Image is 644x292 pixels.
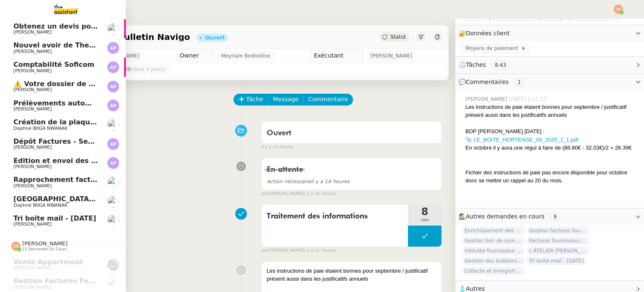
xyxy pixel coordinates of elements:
span: il y a 14 heures [261,144,293,151]
span: 🧴 [459,285,485,292]
div: 🔐Données client [455,25,644,42]
span: [PERSON_NAME] [13,106,52,112]
span: [GEOGRAPHIC_DATA], TPM et Rond Point - Vérification des informations [13,195,284,203]
span: Tri boite mail - [DATE] [13,214,96,222]
span: Prélèvements automatiques Torelli x Soficom [13,99,184,107]
span: En attente [267,166,303,174]
a: 📎 LE_BOITE_HORTENSE_09_2025_1_1.pdf [465,137,578,143]
span: Moyens de paiement [465,44,521,53]
span: il y a 16 heures [303,190,335,197]
div: Fichier des instructions de paie pas encore disponible pour octobre donc se mettre un rappel au 2... [465,168,637,185]
span: Statut [390,34,406,40]
span: [PERSON_NAME] [13,49,52,54]
span: ⏲️ [459,61,517,68]
span: [PERSON_NAME] [13,284,52,290]
span: [PERSON_NAME] [13,265,52,271]
span: Commentaire [308,95,348,104]
div: 💬Commentaires 1 [455,74,644,90]
div: ⏲️Tâches 8:43 [455,57,644,73]
span: Commentaires [466,79,509,85]
img: svg [11,242,21,251]
span: [PERSON_NAME] [465,95,509,103]
span: Comptabilité Soficom [13,61,94,68]
span: [PERSON_NAME] [13,221,52,227]
img: svg [107,61,119,73]
span: Nouvel avoir de The Assistant SAS pour la facture n° 14EB8DAE-0020 [13,41,275,49]
div: BDP [PERSON_NAME] [DATE] : [465,127,637,136]
img: users%2FKPVW5uJ7nAf2BaBJPZnFMauzfh73%2Favatar%2FDigitalCollectionThumbnailHandler.jpeg [107,196,119,208]
span: [PERSON_NAME] [13,145,52,150]
span: min [408,217,441,224]
span: Ouvert [267,129,291,137]
span: Gestion factures fournisseurs (virement) via [GEOGRAPHIC_DATA]- [DATE] [13,277,297,285]
span: 🕵️ [459,213,563,220]
span: [DATE] à 11:57 [509,95,548,103]
div: En octobre il y aura une régul à faire de (88.80€ - 32.03€)/2 = 28.39€ [465,144,637,152]
span: 🔐 [459,29,513,38]
span: (dans 4 jours) [130,66,165,72]
span: Enrichissement des connaissances - [DATE] [462,226,525,235]
button: Tâche [234,94,268,105]
img: svg [107,42,119,54]
img: 390d5429-d57e-4c9b-b625-ae6f09e29702 [107,259,119,271]
nz-tag: 9 [550,213,560,221]
img: users%2F9mvJqJUvllffspLsQzytnd0Nt4c2%2Favatar%2F82da88e3-d90d-4e39-b37d-dcb7941179ae [107,215,119,226]
span: Collecte et enregistrement des relevés bancaires et relevés de cartes bancaires - [DATE] [462,267,525,275]
span: Tâche [246,95,263,104]
img: svg [107,100,119,111]
small: [PERSON_NAME] [261,190,335,197]
span: L'ATELIER [PERSON_NAME] : Tenue comptable - Documents et justificatifs à fournir [527,247,589,255]
button: Commentaire [303,94,353,105]
span: Tâches [466,61,486,68]
span: Création de la plaquette tarifaire [13,118,139,126]
span: Action nécessaire [267,179,311,184]
td: Owner [176,49,214,63]
span: Autres demandes en cours [466,213,545,220]
span: Daphné BIIGA NWANAK [13,203,68,208]
span: [PERSON_NAME] [13,68,52,74]
span: [PERSON_NAME] [13,183,52,189]
div: Les instructions de paie étaient bonnes pour septembre / justificatif présent aussi dans les just... [465,103,637,119]
span: par [261,247,268,254]
button: Message [268,94,304,105]
img: users%2Fvjxz7HYmGaNTSE4yF5W2mFwJXra2%2Favatar%2Ff3aef901-807b-4123-bf55-4aed7c5d6af5 [107,23,119,35]
img: users%2FKPVW5uJ7nAf2BaBJPZnFMauzfh73%2Favatar%2FDigitalCollectionThumbnailHandler.jpeg [107,119,119,131]
span: 8 [408,207,441,217]
span: Autres [466,285,485,292]
td: Exécutant [310,49,364,63]
nz-tag: 1 [514,78,525,87]
small: [PERSON_NAME] [261,247,335,254]
span: il y a 21 heures [303,247,335,254]
span: Factures fournisseurs règlement par prélèvement, CB et espèces via Pennylane - [DATE] [527,237,589,245]
div: Les instructions de paie étaient bonnes pour septembre / justificatif présent aussi dans les just... [267,267,436,283]
span: [PERSON_NAME] [13,164,52,169]
span: [PERSON_NAME] [13,87,52,92]
div: Ouvert [205,35,224,40]
span: [DATE] 23:59 [98,65,166,74]
span: Dépôt Factures - Septembre 25 [13,137,132,145]
span: 💬 [459,79,527,85]
span: Vente appartment [13,258,83,266]
span: ⚠️ Votre dossier de domiciliation doit être mis à jour [13,80,213,88]
span: Gestion des bulletins des salaires- septembre 2025 [462,257,525,265]
span: [PERSON_NAME] [22,240,68,247]
span: Edition et envoi des factures - septembre 2025 [13,157,192,165]
span: Traitement des informations [267,210,403,223]
span: Gestion bon de commande - 30 septembre 2025 [462,237,525,245]
span: Daphné BIIGA NWANAK [13,126,68,131]
span: Gestion factures fournisseurs (virement) via [GEOGRAPHIC_DATA]- [DATE] [527,226,589,235]
div: 🕵️Autres demandes en cours 9 [455,208,644,225]
img: users%2FrssbVgR8pSYriYNmUDKzQX9syo02%2Favatar%2Fb215b948-7ecd-4adc-935c-e0e4aeaee93e [107,176,119,188]
img: svg [107,81,119,92]
img: svg [107,138,119,150]
span: Intitulée fournisseur Céramiques [PERSON_NAME] [462,247,525,255]
img: svg [614,5,623,14]
span: [PERSON_NAME] [370,52,412,60]
span: Message [273,95,299,104]
span: Tri boite mail - [DATE] [527,257,586,265]
span: Meyriam Bedredine [221,52,270,60]
nz-tag: 8:43 [491,61,509,69]
span: Données client [466,30,510,37]
img: svg [107,157,119,169]
span: [PERSON_NAME] [13,29,52,35]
